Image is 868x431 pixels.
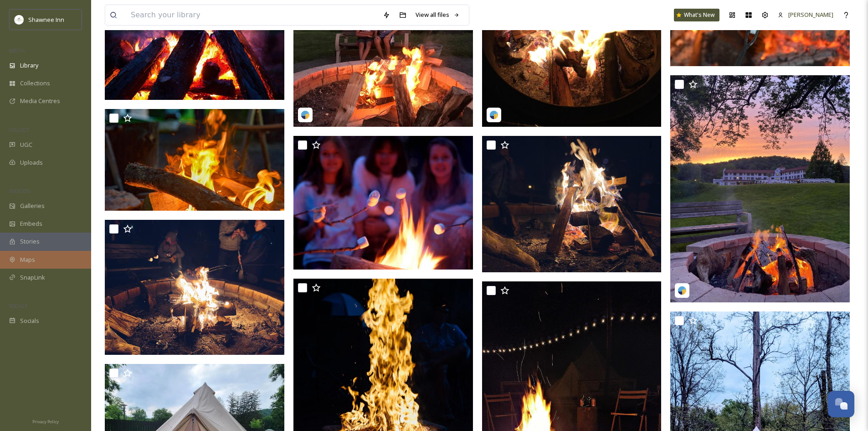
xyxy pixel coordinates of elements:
span: Maps [20,255,35,264]
a: What's New [674,9,719,21]
span: Uploads [20,158,43,167]
span: SOCIALS [9,302,27,309]
span: Socials [20,317,39,325]
span: Embeds [20,219,42,228]
span: COLLECT [9,126,29,133]
span: Galleries [20,202,45,210]
span: Privacy Policy [32,419,59,425]
a: Privacy Policy [32,415,59,426]
input: Search your library [126,5,378,25]
img: 51dc128d-a125-ec76-c77d-b81642cef75d.jpg [482,136,663,272]
a: View all files [411,6,464,24]
button: Open Chat [828,391,854,417]
img: mizmiyuki_17945140448049630.jpg [670,75,852,302]
span: UGC [20,140,32,149]
span: SnapLink [20,273,45,282]
img: 59868a21-0aad-8c74-6b99-808c88a3f637.jpg [105,220,284,355]
img: shawnee-300x300.jpg [15,15,24,24]
span: Library [20,61,38,70]
img: snapsea-logo.png [678,286,687,295]
a: [PERSON_NAME] [773,6,838,24]
img: snapsea-logo.png [301,110,310,119]
span: [PERSON_NAME] [788,10,833,19]
span: WIDGETS [9,187,30,194]
img: c4826bfe-b475-141f-1b0c-01fe0553a2b6.jpg [105,109,286,211]
span: Media Centres [20,97,60,105]
img: snapsea-logo.png [489,110,498,119]
span: Shawnee Inn [28,16,64,24]
img: 0e684889-d977-1ad1-78e3-8e4117c281b8.jpg [293,136,475,270]
span: MEDIA [9,47,25,54]
span: Stories [20,237,40,246]
span: Collections [20,79,50,88]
